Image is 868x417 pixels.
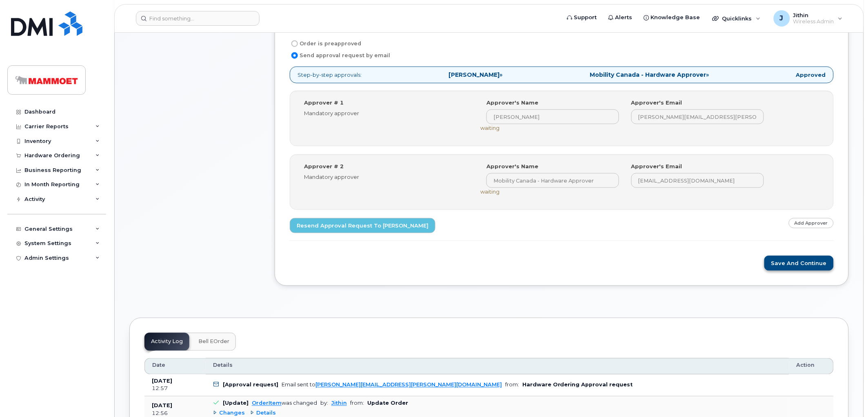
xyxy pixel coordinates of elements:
label: Approver # 1 [304,99,344,107]
div: Mandatory approver [304,173,468,181]
a: Alerts [603,9,638,26]
strong: [PERSON_NAME] [449,71,500,78]
iframe: Messenger Launcher [832,381,862,411]
b: [Update] [223,400,249,406]
span: by: [320,400,328,406]
span: from: [350,400,364,406]
span: waiting [480,125,499,131]
b: [DATE] [152,378,172,384]
span: Support [574,13,597,22]
input: Input [631,109,764,124]
a: Jithin [331,400,347,406]
span: Bell eOrder [198,339,229,345]
th: Action [789,358,834,375]
div: Mandatory approver [304,109,468,117]
a: Support [562,9,603,26]
span: Date [152,362,165,369]
div: Quicklinks [707,10,766,27]
span: Wireless Admin [793,18,834,25]
a: Knowledge Base [638,9,706,26]
input: Find something... [136,11,260,26]
span: Details [213,362,233,369]
a: OrderItem [252,400,282,406]
label: Order is preapproved [290,39,361,49]
label: Approver # 2 [304,163,344,170]
span: waiting [480,188,499,195]
b: Update Order [367,400,408,406]
div: was changed [252,400,317,406]
button: Save and Continue [764,256,834,271]
b: [Approval request] [223,382,278,388]
span: » [449,72,503,78]
b: [DATE] [152,403,172,409]
div: 12:57 [152,385,198,392]
a: Add Approver [789,218,834,228]
span: from: [505,382,519,388]
span: » [590,72,709,78]
a: Resend Approval Request to [PERSON_NAME] [290,218,435,233]
b: Hardware Ordering Approval request [522,382,633,388]
p: Step-by-step approvals: [290,67,834,83]
label: Approver's Email [631,163,682,170]
span: J [780,13,784,23]
div: Email sent to [282,382,502,388]
input: Input [486,173,619,188]
label: Approver's Name [486,163,538,170]
input: Send approval request by email [291,52,298,59]
div: Jithin [768,10,848,27]
span: Alerts [615,13,633,22]
strong: Mobility Canada - Hardware Approver [590,71,706,78]
label: Approver's Email [631,99,682,107]
span: Quicklinks [722,15,752,22]
input: Order is preapproved [291,40,298,47]
label: Send approval request by email [290,51,390,60]
label: Approver's Name [486,99,538,107]
strong: Approved [796,71,826,79]
input: Input [486,109,619,124]
span: Knowledge Base [651,13,700,22]
a: [PERSON_NAME][EMAIL_ADDRESS][PERSON_NAME][DOMAIN_NAME] [315,382,502,388]
input: Input [631,173,764,188]
span: Jithin [793,12,834,18]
